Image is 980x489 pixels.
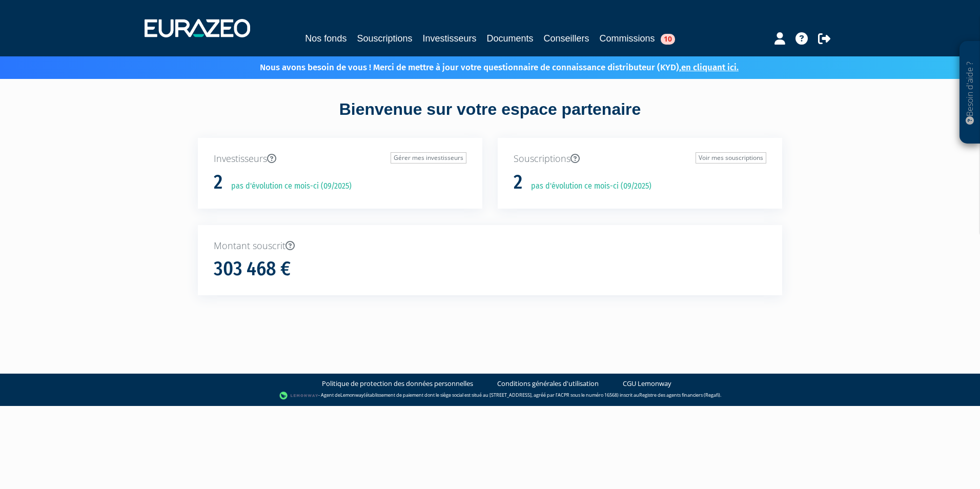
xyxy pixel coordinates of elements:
[487,31,534,46] a: Documents
[544,31,589,46] a: Conseillers
[681,62,739,73] a: en cliquant ici.
[340,392,364,399] a: Lemonway
[623,379,671,389] a: CGU Lemonway
[279,391,319,401] img: logo-lemonway.png
[514,152,766,166] p: Souscriptions
[224,180,352,192] p: pas d'évolution ce mois-ci (09/2025)
[639,392,720,399] a: Registre des agents financiers (Regafi)
[214,152,466,166] p: Investisseurs
[514,172,522,193] h1: 2
[600,31,675,46] a: Commissions10
[964,47,976,139] p: Besoin d'aide ?
[391,152,466,164] a: Gérer mes investisseurs
[322,379,473,389] a: Politique de protection des données personnelles
[10,391,970,401] div: - Agent de (établissement de paiement dont le siège social est situé au [STREET_ADDRESS], agréé p...
[145,19,250,37] img: 1732889491-logotype_eurazeo_blanc_rvb.png
[422,31,476,46] a: Investisseurs
[305,31,346,46] a: Nos fonds
[190,98,790,138] div: Bienvenue sur votre espace partenaire
[497,379,599,389] a: Conditions générales d'utilisation
[214,239,766,253] p: Montant souscrit
[661,34,675,45] span: 10
[524,180,651,192] p: pas d'évolution ce mois-ci (09/2025)
[357,31,412,46] a: Souscriptions
[696,152,766,164] a: Voir mes souscriptions
[214,172,222,193] h1: 2
[214,258,291,280] h1: 303 468 €
[230,59,739,74] p: Nous avons besoin de vous ! Merci de mettre à jour votre questionnaire de connaissance distribute...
